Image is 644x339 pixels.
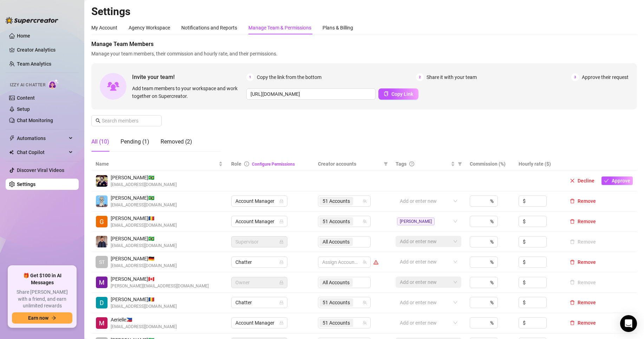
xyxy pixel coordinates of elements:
span: delete [570,260,575,265]
span: Account Manager [235,318,283,328]
div: Agency Workspace [129,24,170,32]
span: [EMAIL_ADDRESS][DOMAIN_NAME] [111,181,177,188]
span: filter [458,162,462,166]
button: Remove [567,319,599,327]
span: [PERSON_NAME] 🇧🇷 [111,235,177,242]
span: [EMAIL_ADDRESS][DOMAIN_NAME] [111,324,177,330]
span: lock [279,219,284,224]
span: Remove [578,300,596,305]
img: Matthiew L'ecuyer [96,277,108,288]
span: filter [384,162,388,166]
span: Account Manager [235,216,283,227]
div: Pending (1) [121,138,149,146]
span: warning [373,260,378,265]
img: logo-BBDzfeDw.svg [6,17,58,24]
span: lock [279,280,284,285]
span: lock [279,300,284,305]
span: Share [PERSON_NAME] with a friend, and earn unlimited rewards [12,289,72,310]
span: ST [99,258,105,266]
img: João Pedro Mendes [96,175,108,187]
span: Remove [578,259,596,265]
img: Denis Olar [96,297,108,308]
span: [PERSON_NAME] 🇷🇴 [111,214,177,222]
span: Izzy AI Chatter [10,82,45,88]
span: Invite your team! [132,73,246,81]
span: lock [279,260,284,264]
img: Chat Copilot [9,150,14,155]
span: Aerielle 🇵🇭 [111,316,177,324]
div: Open Intercom Messenger [620,315,637,332]
span: delete [570,320,575,325]
span: [EMAIL_ADDRESS][DOMAIN_NAME] [111,303,177,310]
a: Setup [17,106,30,112]
span: Remove [578,320,596,326]
button: Remove [567,258,599,266]
a: Discover Viral Videos [17,167,64,173]
th: Hourly rate ($) [514,157,563,171]
button: Remove [567,298,599,307]
span: filter [456,159,463,169]
span: copy [384,91,389,96]
span: Supervisor [235,237,283,247]
div: Notifications and Reports [181,24,237,32]
span: lock [279,199,284,203]
span: arrow-right [51,315,56,320]
button: Remove [567,238,599,246]
div: Removed (2) [161,138,192,146]
span: 51 Accounts [319,319,353,327]
span: [PERSON_NAME] 🇧🇷 [111,194,177,202]
div: Plans & Billing [323,24,353,32]
img: Aerielle [96,317,108,329]
span: Creator accounts [318,160,381,168]
span: check [604,178,609,183]
span: Copy the link from the bottom [257,73,321,81]
a: Home [17,33,30,39]
span: Chat Copilot [17,147,67,158]
span: Remove [578,219,596,224]
span: 🎁 Get $100 in AI Messages [12,272,72,286]
span: Role [231,161,241,167]
span: Share it with your team [427,73,477,81]
h2: Settings [91,5,637,18]
span: [EMAIL_ADDRESS][DOMAIN_NAME] [111,262,177,269]
a: Content [17,95,35,101]
span: Owner [235,277,283,288]
span: Copy Link [391,91,413,97]
span: info-circle [244,161,249,166]
button: Decline [567,177,597,185]
span: Chatter [235,257,283,267]
button: Approve [601,177,633,185]
span: team [363,219,367,224]
div: Manage Team & Permissions [248,24,311,32]
span: Manage your team members, their commission and hourly rate, and their permissions. [91,50,637,58]
span: 51 Accounts [323,299,350,306]
span: [EMAIL_ADDRESS][DOMAIN_NAME] [111,242,177,249]
button: Copy Link [378,88,418,100]
img: AI Chatter [48,79,59,89]
span: team [363,260,367,264]
div: All (10) [91,138,109,146]
span: 1 [246,73,254,81]
span: Automations [17,133,67,144]
span: 51 Accounts [319,197,353,205]
span: filter [382,159,389,169]
span: [EMAIL_ADDRESS][DOMAIN_NAME] [111,222,177,229]
span: [PERSON_NAME] 🇩🇪 [111,255,177,262]
img: Alex G [96,216,108,227]
span: 51 Accounts [323,218,350,225]
a: Configure Permissions [252,162,295,167]
span: Earn now [28,315,48,321]
span: 51 Accounts [323,197,350,205]
a: Team Analytics [17,61,51,67]
span: Name [96,160,217,168]
span: team [363,199,367,203]
span: search [96,118,100,123]
a: Creator Analytics [17,44,73,55]
span: team [363,300,367,305]
span: 3 [571,73,579,81]
span: Approve [612,178,630,184]
span: delete [570,219,575,224]
span: delete [570,300,575,305]
span: delete [570,199,575,204]
span: lock [279,321,284,325]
